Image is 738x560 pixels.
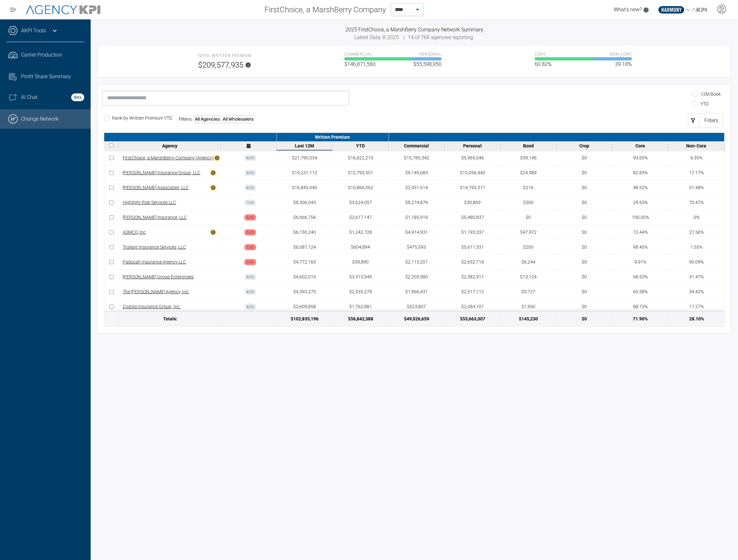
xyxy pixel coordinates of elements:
[123,184,189,191] a: [PERSON_NAME] Associates, LLC
[123,303,181,310] a: Costas Insurance Group, Inc.
[123,274,194,280] a: [PERSON_NAME] Group Enterprises
[293,214,316,221] div: $6,666,756
[690,155,702,161] div: 6.35%
[244,229,256,235] div: 5 / 25
[461,229,484,236] div: $1,193,337
[348,184,373,191] div: $10,866,062
[123,169,200,176] a: [PERSON_NAME] Insurance Group, LLC
[582,274,587,280] div: $0
[179,115,254,123] div: Filters:
[610,51,632,57] span: Non-core
[292,155,317,161] div: $21,790,034
[460,184,485,191] div: $14,793,311
[582,155,587,161] div: $0
[699,113,723,128] div: Filters
[419,51,442,57] span: Personal
[670,143,722,148] div: Non-Core
[197,59,252,71] span: $209,577,935
[351,244,370,251] div: $604,894
[523,184,533,191] div: $216
[244,304,256,310] div: 8 / 25
[104,115,172,121] label: Rank by Written Premium YTD
[349,229,372,236] div: $1,242,728
[349,303,372,310] div: $1,762,881
[405,288,428,295] div: $1,866,431
[582,259,587,265] div: $0
[278,143,331,148] div: Last 12M
[344,60,375,68] span: $146,871,560
[632,214,649,221] div: 100.00%
[21,51,62,59] span: Carrier Production
[520,229,537,236] div: $47,972
[633,155,648,161] div: 93.65%
[633,199,648,206] div: 29.53%
[582,184,587,191] div: $0
[244,214,256,221] div: 5 / 25
[523,244,533,251] div: $200
[123,199,176,206] a: Highlight Risk Services LLC
[244,155,256,161] div: 8 / 25
[245,61,251,69] svg: Note: Discrepancies may occur between the Network top cards and bottom table totals when not all ...
[405,169,428,176] div: $9,149,683
[520,169,537,176] div: $24,989
[123,229,146,236] a: ASMCO, Inc
[293,303,316,310] div: $2,609,858
[502,143,554,148] div: Bond
[582,316,587,322] div: $0
[408,34,474,40] span: 14 of 768 agencies reporting.
[97,34,732,41] div: |
[523,199,533,206] div: $300
[244,289,256,295] div: 8 / 25
[446,143,499,148] div: Personal
[694,214,699,221] div: 0%
[633,244,648,251] div: 98.45%
[689,303,704,310] div: 11.27%
[520,155,537,161] div: $39,146
[689,229,704,236] div: 27.56%
[348,155,373,161] div: $16,622,210
[582,229,587,236] div: $0
[120,143,219,148] div: Agency
[123,155,214,161] a: FirstChoice, a MarshBerry Company (Agency)
[354,34,400,40] span: Latest Data: 8-2025
[634,259,646,265] div: 9.91%
[26,5,100,15] img: AgencyKPI
[123,214,187,221] a: [PERSON_NAME] Insurance, LLC
[222,115,254,123] div: All Wholesalers
[633,288,648,295] div: 65.58%
[21,73,71,81] span: Profit Share Summary
[292,184,317,191] div: $16,845,040
[244,185,256,191] div: 8 / 25
[293,229,316,236] div: $6,156,240
[614,6,642,13] span: What's new?
[582,169,587,176] div: $0
[123,259,186,265] a: Paducah Insurance Agency LLC
[405,214,428,221] div: $1,185,919
[293,274,316,280] div: $4,602,015
[244,259,256,265] div: 2 / 25
[461,274,484,280] div: $2,382,911
[291,316,319,322] div: $102,835,196
[614,143,666,148] div: Core
[461,214,484,221] div: $5,480,837
[535,60,552,68] span: 60.82%
[123,288,189,295] a: The [PERSON_NAME] Agency, Inc.
[633,303,648,310] div: 88.73%
[460,169,485,176] div: $10,056,440
[461,244,484,251] div: $5,611,331
[526,214,531,221] div: $0
[633,274,648,280] div: 68.53%
[244,170,256,176] div: 8 / 25
[349,214,372,221] div: $2,617,147
[441,27,483,33] span: Network Summary
[344,51,372,57] span: Commercial
[615,60,632,68] span: 39.18%
[244,274,256,280] div: 8 / 25
[633,229,648,236] div: 72.44%
[404,155,429,161] div: $15,785,342
[582,288,587,295] div: $0
[461,288,484,295] div: $2,517,112
[407,244,426,251] div: $475,593
[413,60,442,68] span: $55,598,950
[582,199,587,206] div: $0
